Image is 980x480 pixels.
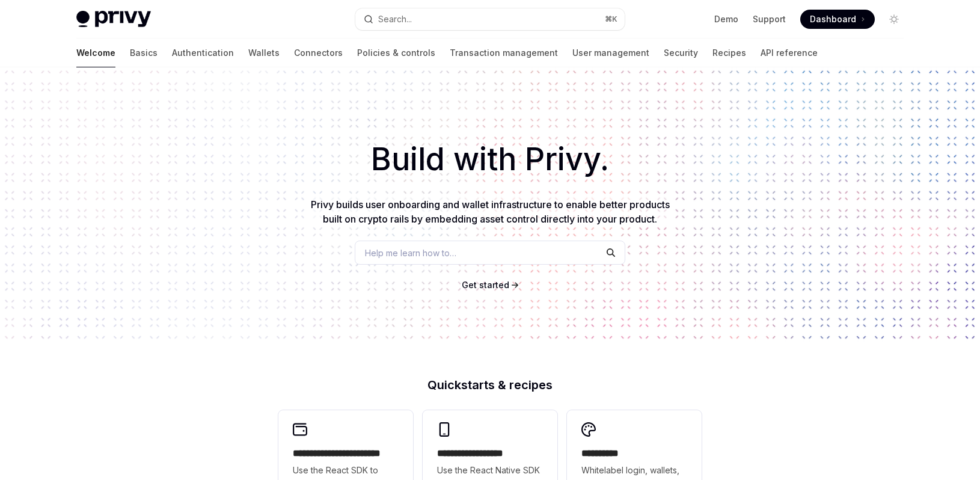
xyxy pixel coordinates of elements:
[130,38,158,67] a: Basics
[605,14,617,24] span: ⌘ K
[462,280,509,290] span: Get started
[450,38,558,67] a: Transaction management
[294,38,343,67] a: Connectors
[311,198,670,225] span: Privy builds user onboarding and wallet infrastructure to enable better products built on crypto ...
[248,38,280,67] a: Wallets
[810,13,856,25] span: Dashboard
[753,13,786,25] a: Support
[357,38,435,67] a: Policies & controls
[800,10,875,29] a: Dashboard
[761,38,818,67] a: API reference
[76,38,115,67] a: Welcome
[884,10,904,29] button: Toggle dark mode
[19,136,961,183] h1: Build with Privy.
[378,12,412,26] div: Search...
[712,38,746,67] a: Recipes
[462,279,509,291] a: Get started
[278,379,702,391] h2: Quickstarts & recipes
[365,247,456,259] span: Help me learn how to…
[572,38,649,67] a: User management
[664,38,698,67] a: Security
[172,38,234,67] a: Authentication
[76,11,151,28] img: light logo
[355,8,625,30] button: Open search
[714,13,738,25] a: Demo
